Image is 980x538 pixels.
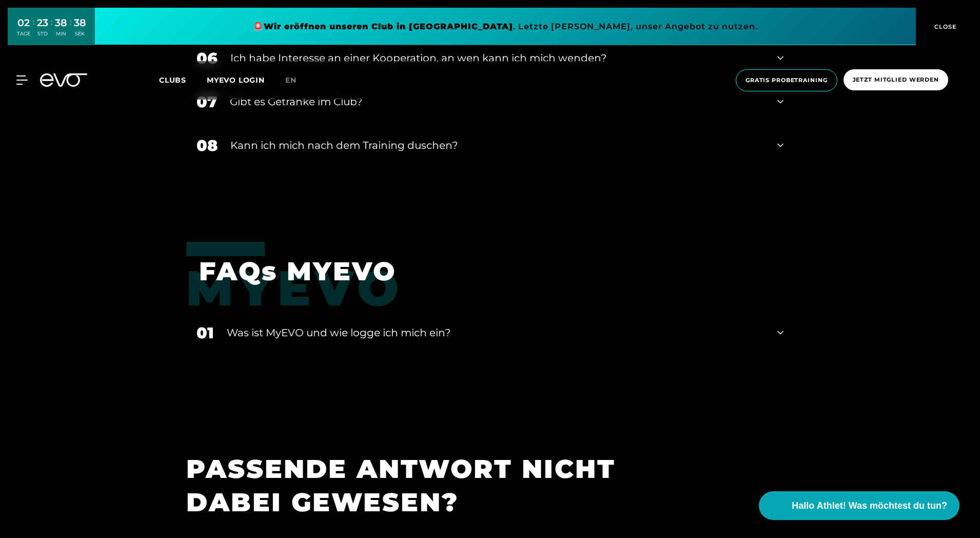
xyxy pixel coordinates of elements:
div: : [70,16,71,44]
a: Jetzt Mitglied werden [840,69,951,91]
span: CLOSE [932,22,957,31]
a: Gratis Probetraining [733,69,840,91]
span: Clubs [159,75,186,85]
div: : [33,16,34,44]
a: Clubs [159,75,207,85]
div: 23 [37,15,48,30]
h1: FAQs MYEVO [199,255,768,288]
div: STD [37,30,48,37]
div: TAGE [17,30,30,37]
span: Jetzt Mitglied werden [853,75,939,84]
button: Hallo Athlet! Was möchtest du tun? [759,491,959,520]
div: 08 [197,134,218,157]
div: 02 [17,15,30,30]
div: 01 [197,321,214,344]
div: Kann ich mich nach dem Training duschen? [230,138,765,153]
div: MIN [55,30,67,37]
span: Gratis Probetraining [746,76,828,85]
h1: PASSENDE ANTWORT NICHT DABEI GEWESEN? [186,452,648,519]
div: 38 [55,15,67,30]
div: SEK [74,30,86,37]
a: en [285,74,309,86]
a: MYEVO LOGIN [207,75,265,85]
span: Hallo Athlet! Was möchtest du tun? [792,499,947,513]
div: Was ist MyEVO und wie logge ich mich ein? [227,325,765,340]
div: : [51,16,52,44]
div: 38 [74,15,86,30]
button: CLOSE [916,8,972,45]
span: en [285,75,297,85]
